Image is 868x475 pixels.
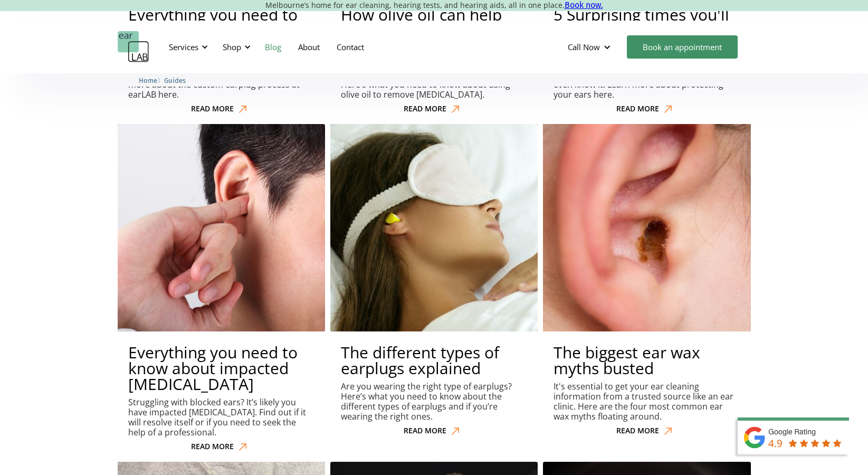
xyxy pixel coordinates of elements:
a: Home [139,75,157,85]
h2: Everything you need to know about impacted [MEDICAL_DATA] [128,345,314,392]
a: Everything you need to know about impacted earwaxEverything you need to know about impacted [MEDI... [118,124,325,456]
p: Olive oil and [MEDICAL_DATA]? It seems like an unlikely remedy, but there's some truth to it. Her... [341,60,527,100]
div: Call Now [559,31,622,63]
a: The biggest ear wax myths bustedThe biggest ear wax myths bustedIt's essential to get your ear cl... [543,124,750,440]
p: There are a range of situations where you need hearing protection and you might not even know it!... [554,60,740,100]
div: Call Now [568,42,600,52]
a: Contact [328,32,373,62]
div: Shop [216,31,254,63]
div: Services [163,31,211,63]
div: READ MORE [404,104,446,113]
h2: The biggest ear wax myths busted [554,345,740,376]
p: Struggling with blocked ears? It’s likely you have impacted [MEDICAL_DATA]. Find out if it will r... [128,397,314,438]
div: READ MORE [404,426,446,435]
a: Book an appointment [627,35,738,59]
a: home [118,31,149,63]
img: Everything you need to know about impacted earwax [118,124,325,331]
span: Home [139,77,157,84]
div: READ MORE [616,426,659,435]
h2: The different types of earplugs explained [341,345,527,376]
a: Blog [256,32,290,62]
img: The different types of earplugs explained [330,124,538,331]
p: It's essential to get your ear cleaning information from a trusted source like an ear clinic. Her... [554,382,740,422]
p: Are you wearing the right type of earplugs? Here’s what you need to know about the different type... [341,382,527,422]
a: Guides [164,75,186,85]
img: The biggest ear wax myths busted [532,113,761,342]
div: READ MORE [191,104,234,113]
p: Custom earplugs are the best hearing protection because they’re a perfect fit. Learn more about t... [128,60,314,100]
div: Shop [223,42,241,52]
div: READ MORE [616,104,659,113]
a: The different types of earplugs explainedThe different types of earplugs explainedAre you wearing... [330,124,538,440]
span: Guides [164,77,186,84]
div: Services [169,42,198,52]
a: About [290,32,328,62]
div: READ MORE [191,442,234,451]
li: 〉 [139,75,164,86]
